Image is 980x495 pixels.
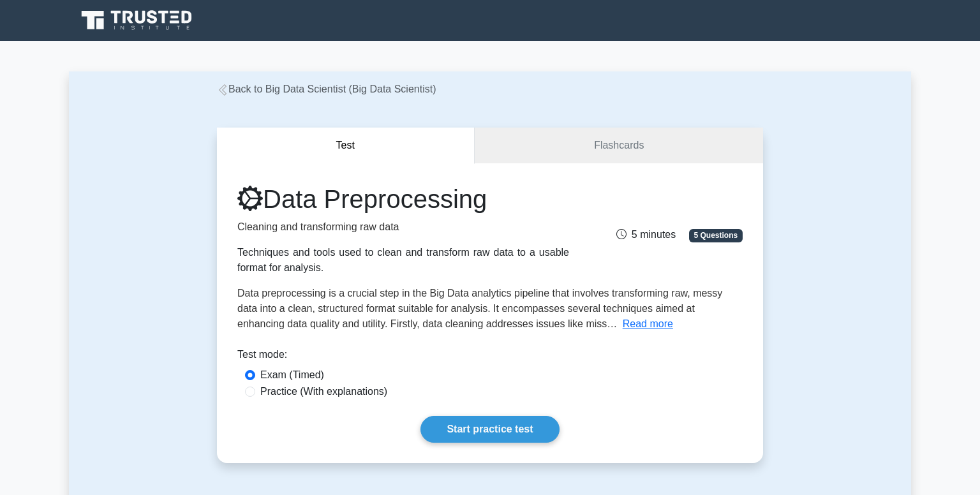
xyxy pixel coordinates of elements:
p: Cleaning and transforming raw data [237,219,569,235]
span: 5 minutes [616,229,676,240]
a: Start practice test [420,416,559,443]
a: Flashcards [475,128,763,164]
div: Test mode: [237,347,743,367]
label: Practice (With explanations) [260,384,387,399]
a: Back to Big Data Scientist (Big Data Scientist) [217,84,436,94]
button: Read more [623,316,673,332]
label: Exam (Timed) [260,367,324,383]
span: Data preprocessing is a crucial step in the Big Data analytics pipeline that involves transformin... [237,288,722,329]
span: 5 Questions [689,229,743,242]
button: Test [217,128,475,164]
div: Techniques and tools used to clean and transform raw data to a usable format for analysis. [237,245,569,276]
h1: Data Preprocessing [237,184,569,214]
